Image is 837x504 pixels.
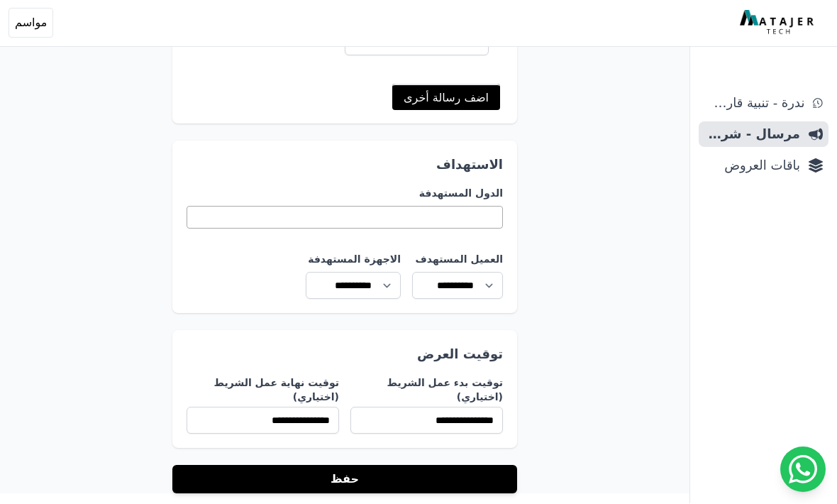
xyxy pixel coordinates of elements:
[9,9,53,38] button: مواسم
[740,11,817,36] img: MatajerTech Logo
[306,253,401,267] label: الاجهزة المستهدفة
[350,376,503,405] label: توقيت بدء عمل الشريط (اختياري)
[15,15,47,32] span: مواسم
[392,84,500,111] a: اضف رسالة أخرى
[412,253,503,267] label: العميل المستهدف
[187,376,339,405] label: توقيت نهاية عمل الشريط (اختياري)
[704,156,800,176] span: باقات العروض
[172,466,517,494] button: حفظ
[704,94,804,114] span: ندرة - تنبية قارب علي النفاذ
[187,155,503,175] h3: الاستهداف
[385,229,499,241] textarea: Search
[187,345,503,365] h3: توقيت العرض
[187,187,503,201] label: الدول المستهدفة
[704,125,800,145] span: مرسال - شريط دعاية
